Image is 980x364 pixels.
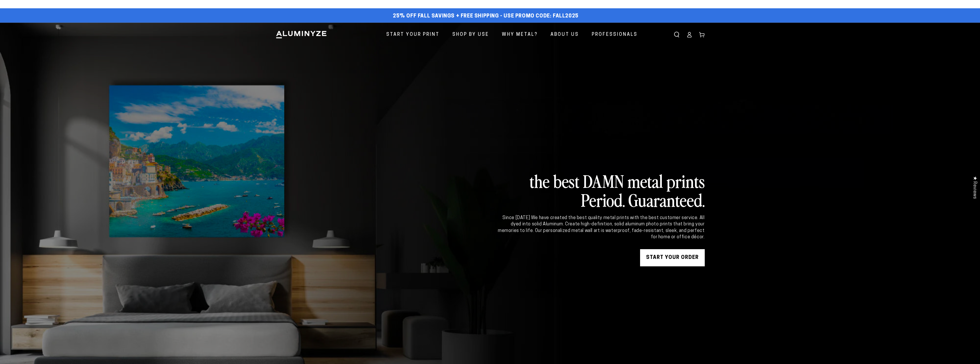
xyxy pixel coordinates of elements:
span: Start Your Print [386,31,439,39]
span: 25% off FALL Savings + Free Shipping - Use Promo Code: FALL2025 [393,13,579,19]
h2: the best DAMN metal prints Period. Guaranteed. [497,171,705,209]
a: Why Metal? [498,27,542,42]
a: START YOUR Order [640,249,705,266]
summary: Search our site [670,28,683,41]
a: Professionals [587,27,642,42]
span: Why Metal? [502,31,538,39]
div: Click to open Judge.me floating reviews tab [969,172,980,203]
img: Aluminyze [276,30,327,39]
a: Shop By Use [448,27,493,42]
a: Start Your Print [382,27,444,42]
span: About Us [551,31,579,39]
a: About Us [546,27,583,42]
div: Since [DATE] We have created the best quality metal prints with the best customer service. All dy... [497,215,705,241]
span: Professionals [592,31,638,39]
span: Shop By Use [452,31,489,39]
